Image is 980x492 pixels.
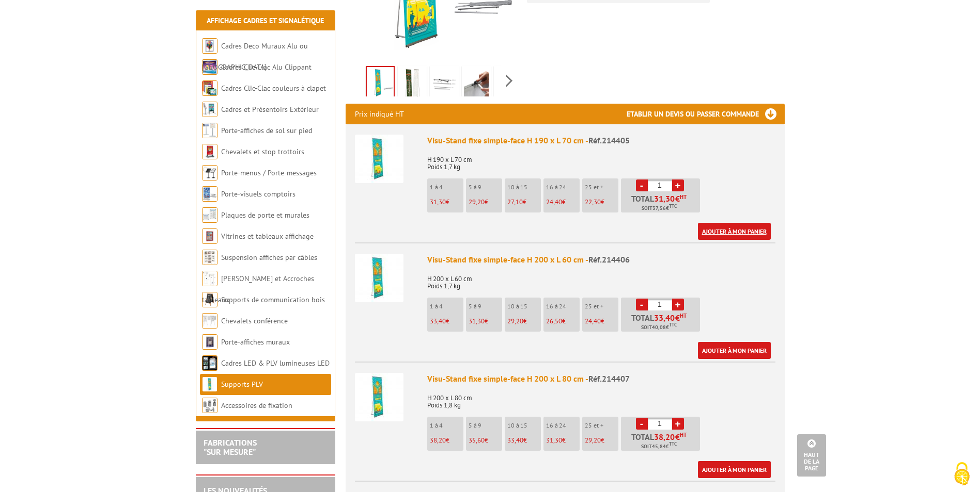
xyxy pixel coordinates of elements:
[652,204,666,212] span: 37,56
[430,184,463,191] p: 1 à 4
[680,431,687,438] sup: HT
[430,318,463,325] p: €
[672,418,684,430] a: +
[585,184,618,191] p: 25 et +
[652,323,666,332] span: 40,08
[202,250,217,265] img: Suspension affiches par câbles
[546,318,580,325] p: €
[507,437,541,444] p: €
[507,317,523,325] span: 29,20
[427,387,775,409] p: H 200 x L 80 cm Poids 1,8 kg
[585,318,618,325] p: €
[507,318,541,325] p: €
[675,314,680,322] span: €
[430,303,463,310] p: 1 à 4
[221,380,263,389] a: Supports PLV
[202,38,217,54] img: Cadres Deco Muraux Alu ou Bois
[427,268,775,290] p: H 200 x L 60 cm Poids 1,7 kg
[202,186,217,202] img: Porte-visuels comptoirs
[698,342,771,359] a: Ajouter à mon panier
[202,80,217,96] img: Cadres Clic-Clac couleurs à clapet
[202,207,217,223] img: Plaques de porte et murales
[585,436,601,445] span: 29,20
[430,199,463,206] p: €
[202,144,217,159] img: Chevalets et stop trottoirs
[680,312,687,319] sup: HT
[400,68,425,100] img: 214405_visu-stand-simple-face-6.jpg
[221,62,312,72] a: Cadres Clic-Clac Alu Clippant
[221,401,292,410] a: Accessoires de fixation
[627,104,785,124] h3: Etablir un devis ou passer commande
[642,204,677,212] span: Soit €
[496,68,521,100] img: 214405_visu-stand-simple-face-2.jpg
[546,184,580,191] p: 16 à 24
[624,433,700,451] p: Total
[652,442,666,451] span: 45,84
[672,299,684,310] a: +
[355,135,403,183] img: Visu-Stand fixe simple-face H 190 x L 70 cm
[585,317,601,325] span: 24,40
[546,436,562,445] span: 31,30
[654,194,675,203] span: 31,30
[669,441,677,447] sup: TTC
[202,102,217,117] img: Cadres et Présentoirs Extérieur
[202,271,217,286] img: Cimaises et Accroches tableaux
[432,68,457,100] img: 214405_visu-stand-simple-face-1.jpg
[546,198,562,206] span: 24,40
[698,461,771,478] a: Ajouter à mon panier
[221,126,312,135] a: Porte-affiches de sol sur pied
[427,135,775,146] div: Visu-Stand fixe simple-face H 190 x L 70 cm -
[469,318,502,325] p: €
[672,179,684,191] a: +
[355,373,403,421] img: Visu-Stand fixe simple-face H 200 x L 80 cm
[221,358,330,368] a: Cadres LED & PLV lumineuses LED
[588,135,630,145] span: Réf.214405
[469,184,502,191] p: 5 à 9
[585,198,601,206] span: 22,30
[430,437,463,444] p: €
[507,198,523,206] span: 27,10
[469,198,485,206] span: 29,20
[680,193,687,201] sup: HT
[202,274,314,304] a: [PERSON_NAME] et Accroches tableaux
[221,189,295,199] a: Porte-visuels comptoirs
[202,228,217,244] img: Vitrines et tableaux affichage
[469,436,485,445] span: 35,60
[949,461,975,487] img: Cookies (fenêtre modale)
[675,194,680,203] span: €
[469,317,485,325] span: 31,30
[355,254,403,302] img: Visu-Stand fixe simple-face H 200 x L 60 cm
[367,67,394,99] img: exposition_et_panneaux_kakemonos_roll-up_kakemonos_housse_de_transport_souple.jpg
[546,422,580,429] p: 16 à 24
[636,418,648,430] a: -
[675,433,680,441] span: €
[641,323,677,332] span: Soit €
[202,398,217,413] img: Accessoires de fixation
[207,16,324,25] a: Affichage Cadres et Signalétique
[654,314,675,322] span: 33,40
[546,437,580,444] p: €
[202,313,217,329] img: Chevalets conférence
[202,355,217,371] img: Cadres LED & PLV lumineuses LED
[202,376,217,392] img: Supports PLV
[469,199,502,206] p: €
[585,422,618,429] p: 25 et +
[221,168,317,177] a: Porte-menus / Porte-messages
[624,314,700,332] p: Total
[427,149,775,171] p: H 190 x L 70 cm Poids 1,7 kg
[588,254,630,265] span: Réf.214406
[221,232,314,241] a: Vitrines et tableaux affichage
[355,104,404,124] p: Prix indiqué HT
[221,337,290,347] a: Porte-affiches muraux
[698,223,771,240] a: Ajouter à mon panier
[797,434,826,477] a: Haut de la page
[636,299,648,310] a: -
[585,303,618,310] p: 25 et +
[430,436,446,445] span: 38,20
[624,194,700,212] p: Total
[464,68,489,100] img: 214405_visu-stand-simple-face-4.jpg
[546,199,580,206] p: €
[507,422,541,429] p: 10 à 15
[202,123,217,138] img: Porte-affiches de sol sur pied
[507,184,541,191] p: 10 à 15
